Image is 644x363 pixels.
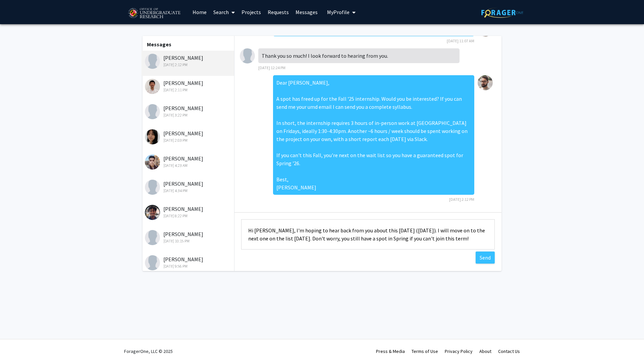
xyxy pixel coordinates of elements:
span: [DATE] 11:07 AM [447,38,474,43]
a: Press & Media [376,348,405,354]
div: [PERSON_NAME] [145,129,232,143]
img: David Guan [145,230,160,245]
a: Messages [292,0,321,24]
div: [DATE] 3:22 PM [145,112,232,118]
img: University of Maryland Logo [126,5,182,22]
div: [DATE] 2:12 PM [145,62,232,68]
a: Terms of Use [412,348,438,354]
span: [DATE] 12:24 PM [258,65,285,70]
div: Thank you so much! I look forward to hearing from you. [258,48,460,63]
div: [PERSON_NAME] [145,154,232,169]
a: Home [189,0,210,24]
a: About [479,348,491,354]
a: Search [210,0,238,24]
div: [DATE] 2:11 PM [145,87,232,93]
div: [PERSON_NAME] [145,79,232,93]
button: Send [476,252,495,264]
iframe: Chat [5,333,29,358]
div: [PERSON_NAME] [145,255,232,269]
div: [PERSON_NAME] [145,180,232,194]
img: Malaika Asif [145,104,160,119]
div: [DATE] 10:15 PM [145,238,232,244]
textarea: Message [241,219,495,249]
div: [PERSON_NAME] [145,104,232,118]
div: [PERSON_NAME] [145,205,232,219]
img: Ava Bautista [145,54,160,69]
b: Messages [147,41,171,48]
img: Shriyans Sairy [145,255,160,270]
img: Raff Viglianti [478,75,493,90]
a: Projects [238,0,264,24]
div: [DATE] 4:34 PM [145,188,232,194]
img: Jonathan Solomon [145,180,160,195]
img: Ava Bautista [240,48,255,63]
img: ForagerOne Logo [481,7,523,18]
img: Michael Morton [145,154,160,170]
span: My Profile [327,9,350,15]
span: [DATE] 2:12 PM [449,197,474,202]
div: Dear [PERSON_NAME], A spot has freed up for the Fall '25 internship. Would you be interested? If ... [273,75,474,195]
div: ForagerOne, LLC © 2025 [124,339,173,363]
a: Contact Us [498,348,520,354]
a: Privacy Policy [445,348,473,354]
div: [DATE] 4:23 AM [145,163,232,169]
div: [DATE] 9:56 PM [145,263,232,269]
div: [PERSON_NAME] [145,230,232,244]
img: Ethan Choi [145,79,160,94]
a: Requests [264,0,292,24]
img: Margaret Hermanto [145,129,160,144]
img: Amar Dhillon [145,205,160,220]
div: [DATE] 8:22 PM [145,213,232,219]
div: [PERSON_NAME] [145,54,232,68]
div: [DATE] 2:03 PM [145,137,232,143]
